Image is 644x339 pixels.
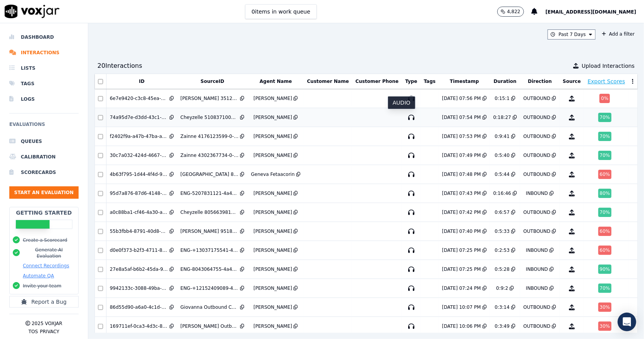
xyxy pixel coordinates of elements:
div: 0:5:33 [495,228,510,234]
div: Open Intercom Messenger [618,313,636,331]
img: voxjar logo [5,5,60,18]
button: Start an Evaluation [9,186,79,199]
div: 0 % [599,94,610,103]
div: OUTBOUND [524,133,551,139]
div: OUTBOUND [524,209,551,215]
div: [DATE] 10:07 PM [442,304,481,310]
button: 0items in work queue [245,4,317,19]
div: [DATE] 07:48 PM [442,171,481,177]
div: [GEOGRAPHIC_DATA] 8184346558-0-2025-07-07-18-39-47-4041-1-4a49e2bb42d1-1751927987.127001.1.wav [180,171,239,177]
a: Logs [9,91,79,107]
div: 0:9:41 [495,133,510,139]
div: Zainne 4302367734-0-2025-07-07-10-09-49-5055-1-4a49e2bb42d1-1751897389.123986.1.wav [180,152,239,158]
h2: Getting Started [16,209,72,217]
div: 6e7e9420-c3c8-45ea-9c30-c7e6c0f652c9 [110,95,168,102]
div: f2402f9a-a47b-47ba-abcf-5801764e08b2 [110,133,168,139]
button: Export Scores [588,77,625,85]
a: Calibration [9,149,79,165]
div: d0e0f373-b2f3-4711-825d-d451f028ca75 [110,247,168,253]
div: 0:6:57 [495,209,510,215]
div: a0c88ba1-cf46-4a30-a0dd-2cd6d8e4e595 [110,209,168,215]
div: 0:5:40 [495,152,510,158]
div: [PERSON_NAME] [254,114,292,120]
button: Invite your team [23,283,61,289]
div: 0:2:53 [495,247,510,253]
div: [PERSON_NAME] [254,266,292,272]
div: [PERSON_NAME] 95189216545-0-2025-07-08-12-12-37-5052-1-4a49e2bb42d1-1751991157.128869.1.wav [180,228,239,234]
div: [PERSON_NAME] [254,323,292,329]
div: [DATE] 07:24 PM [442,285,481,291]
button: 4,822 [497,7,531,17]
div: OUTBOUND [524,171,551,177]
div: [PERSON_NAME] [254,285,292,291]
div: OUTBOUND [524,228,551,234]
div: [DATE] 07:53 PM [442,133,481,139]
div: 95d7a876-87d6-4148-9486-c7285fed6770 [110,190,168,196]
div: 70 % [598,132,612,141]
div: 55b3fbb4-8791-40d8-8e4b-54344674ecb2 [110,228,168,234]
button: Type [405,78,417,84]
button: Agent Name [259,78,292,84]
button: Direction [528,78,552,84]
a: Scorecards [9,165,79,180]
div: [PERSON_NAME] [254,152,292,158]
div: INBOUND [526,190,548,196]
div: 90 % [598,265,612,274]
button: Privacy [40,329,59,335]
a: Dashboard [9,29,79,45]
div: [PERSON_NAME] [254,247,292,253]
div: [PERSON_NAME] Outbound Call.wav [180,323,239,329]
button: SourceID [201,78,224,84]
button: Connect Recordings [23,263,69,269]
div: [DATE] 10:06 PM [442,323,481,329]
button: TOS [29,329,38,335]
p: 2025 Voxjar [32,320,62,327]
div: [PERSON_NAME] [254,95,292,102]
button: Past 7 Days [548,29,596,40]
div: INBOUND [526,266,548,272]
div: [PERSON_NAME] 3512301955-0-2025-07-07-11-37-18-5053-1-4a49e2bb42d1-1751902638.124675.1.wav [180,95,239,102]
div: Giovanna Outbound Call.wav [180,304,239,310]
div: 70 % [598,208,612,217]
div: OUTBOUND [524,323,551,329]
button: Customer Phone [355,78,398,84]
div: 0:9:2 [496,285,508,291]
div: ENG-+13037175541-4a49e2bb42d1-1751902919.124705.wav [180,247,239,253]
div: 0:3:14 [495,304,510,310]
div: INBOUND [526,247,548,253]
div: 0:5:28 [495,266,510,272]
div: [PERSON_NAME] [254,228,292,234]
button: Timestamp [450,78,479,84]
div: OUTBOUND [524,152,551,158]
button: Create a Scorecard [23,237,67,243]
div: [PERSON_NAME] [254,190,292,196]
button: Customer Name [307,78,349,84]
div: OUTBOUND [524,114,551,120]
div: 0:5:44 [495,171,510,177]
div: INBOUND [526,285,548,291]
div: [DATE] 07:40 PM [442,228,481,234]
div: [PERSON_NAME] [254,133,292,139]
span: Upload Interactions [582,62,635,70]
div: 9942133c-3088-49ba-a210-eba460c4bf30 [110,285,168,291]
div: [PERSON_NAME] [254,209,292,215]
div: 30 % [598,303,612,312]
button: Add a filter [599,29,638,39]
a: Lists [9,60,79,76]
div: [PERSON_NAME] [254,304,292,310]
div: 4b63f795-1d44-4f4d-9166-4796aa025539 [110,171,168,177]
div: Cheyzelle 8056639817-0-2025-07-07-13-58-59-4047-1-4a49e2bb42d1-1751911139.125587.1.wav [180,209,239,215]
button: Tags [424,78,435,84]
div: [DATE] 07:56 PM [442,95,481,102]
button: ID [139,78,144,84]
div: 70 % [598,113,612,122]
div: 86d55d90-a6a0-4c1d-9ecc-ada794407b62 [110,304,168,310]
a: Tags [9,76,79,91]
div: 30c7a032-424d-4667-81d8-e6c24666f46a [110,152,168,158]
div: Zainne 4176123599-0-2025-07-07-13-22-10-5055-1-4a49e2bb42d1-1751908930.125407.1.wav [180,133,239,139]
div: 74a95d7e-d3dd-43c1-a5b4-6c439f2138fe [110,114,168,120]
div: ENG-+12152409089-4a49e2bb42d1-1751901868.124516.wav [180,285,239,291]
